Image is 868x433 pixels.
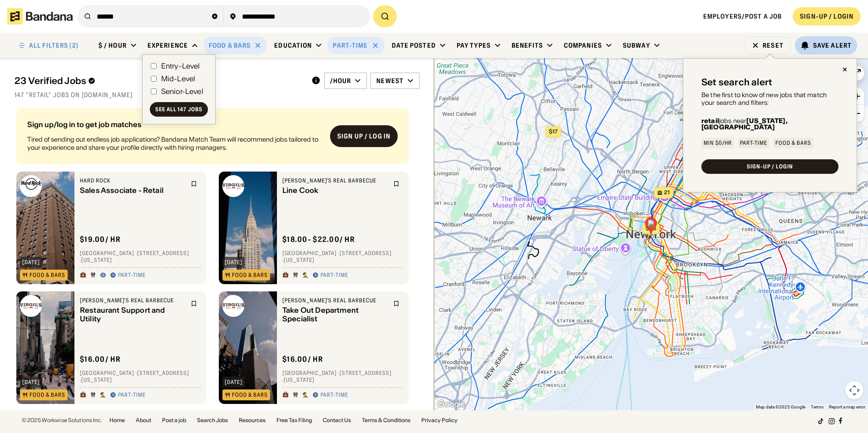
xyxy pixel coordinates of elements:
[362,418,410,423] a: Terms & Conditions
[701,77,772,88] div: Set search alert
[704,140,732,146] div: Min $0/hr
[136,418,151,423] a: About
[225,260,242,265] div: [DATE]
[701,117,719,125] b: retail
[30,392,65,398] div: Food & Bars
[512,41,543,49] div: Benefits
[20,175,42,197] img: Hard Rock logo
[800,12,853,20] div: SIGN-UP / LOGIN
[330,77,351,85] div: /hour
[80,235,121,244] div: $ 19.00 / hr
[282,177,388,184] div: [PERSON_NAME]'s Real Barbecue
[664,189,670,197] span: 21
[829,404,865,409] a: Report a map error
[155,107,202,112] div: See all 147 jobs
[148,41,188,49] div: Experience
[392,41,436,49] div: Date Posted
[323,418,351,423] a: Contact Us
[282,369,403,384] div: [GEOGRAPHIC_DATA] · [STREET_ADDRESS] · [US_STATE]
[282,297,388,304] div: [PERSON_NAME]'s Real Barbecue
[162,418,186,423] a: Post a job
[15,104,419,410] div: grid
[239,418,266,423] a: Resources
[209,41,251,49] div: Food & Bars
[337,132,390,140] div: Sign up / Log in
[30,272,65,278] div: Food & Bars
[701,117,788,131] b: [US_STATE], [GEOGRAPHIC_DATA]
[80,177,185,184] div: Hard Rock
[29,42,79,49] div: ALL FILTERS (2)
[436,399,466,410] a: Open this area in Google Maps (opens a new window)
[109,418,125,423] a: Home
[22,379,40,385] div: [DATE]
[7,8,73,25] img: Bandana logotype
[321,392,348,399] div: Part-time
[282,306,388,323] div: Take Out Department Specialist
[15,91,419,99] div: 147 "Retail" jobs on [DOMAIN_NAME]
[775,140,811,146] div: Food & Bars
[740,140,768,146] div: Part-time
[549,128,558,135] span: $17
[118,392,146,399] div: Part-time
[282,186,388,195] div: Line Cook
[225,379,242,385] div: [DATE]
[457,41,491,49] div: Pay Types
[161,62,200,69] div: Entry-Level
[22,260,40,265] div: [DATE]
[99,41,127,49] div: $ / hour
[747,164,793,169] div: SIGN-UP / LOGIN
[22,418,102,423] div: © 2025 Workwise Solutions Inc.
[282,354,323,364] div: $ 16.00 / hr
[564,41,602,49] div: Companies
[197,418,228,423] a: Search Jobs
[222,175,244,197] img: Virgil's Real Barbecue logo
[222,295,244,317] img: Virgil's Real Barbecue logo
[845,381,863,399] button: Map camera controls
[321,272,348,279] div: Part-time
[27,121,323,128] div: Sign up/log in to get job matches
[811,404,824,409] a: Terms (opens in new tab)
[701,118,838,130] div: jobs near
[276,418,312,423] a: Free Tax Filing
[376,77,404,85] div: Newest
[701,91,838,107] div: Be the first to know of new jobs that match your search and filters:
[282,235,355,244] div: $ 18.00 - $22.00 / hr
[813,41,852,49] div: Save Alert
[80,306,185,323] div: Restaurant Support and Utility
[421,418,458,423] a: Privacy Policy
[20,295,42,317] img: Virgil's Real Barbecue logo
[282,250,403,264] div: [GEOGRAPHIC_DATA] · [STREET_ADDRESS] · [US_STATE]
[333,41,368,49] div: Part-time
[274,41,312,49] div: Education
[80,369,201,384] div: [GEOGRAPHIC_DATA] · [STREET_ADDRESS] · [US_STATE]
[436,399,466,410] img: Google
[15,75,304,86] div: 23 Verified Jobs
[232,272,268,278] div: Food & Bars
[80,186,185,195] div: Sales Associate - Retail
[763,42,784,49] div: Reset
[161,88,203,95] div: Senior-Level
[80,297,185,304] div: [PERSON_NAME]'s Real Barbecue
[80,250,201,264] div: [GEOGRAPHIC_DATA] · [STREET_ADDRESS] · [US_STATE]
[118,272,146,279] div: Part-time
[161,75,195,82] div: Mid-Level
[703,12,782,20] a: Employers/Post a job
[232,392,268,398] div: Food & Bars
[80,354,121,364] div: $ 16.00 / hr
[27,135,323,152] div: Tired of sending out endless job applications? Bandana Match Team will recommend jobs tailored to...
[756,404,805,409] span: Map data ©2025 Google
[623,41,650,49] div: Subway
